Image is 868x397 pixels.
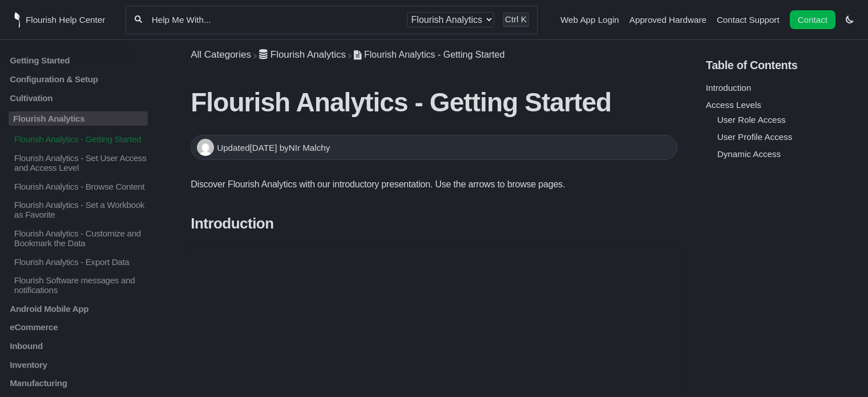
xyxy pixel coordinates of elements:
kbd: K [521,14,527,24]
a: Introduction [706,83,751,93]
a: Flourish Analytics [259,49,346,60]
a: Switch dark mode setting [846,14,854,24]
a: Flourish Help Center [14,12,105,27]
p: Flourish Analytics - Customize and Bookmark the Data [13,228,148,248]
a: User Profile Access [717,132,793,142]
p: Flourish Analytics - Export Data [13,256,148,266]
p: Flourish Analytics - Browse Content [13,181,148,191]
h3: Introduction [191,215,677,232]
a: Access Levels [706,100,761,110]
a: Cultivation [9,93,148,102]
a: Flourish Analytics - Customize and Bookmark the Data [9,228,148,248]
img: Flourish Help Center Logo [14,12,20,27]
a: Contact Support navigation item [717,15,780,25]
kbd: Ctrl [505,14,519,24]
a: Configuration & Setup [9,74,148,84]
span: Flourish Analytics - Getting Started [364,50,504,59]
a: Getting Started [9,55,148,65]
span: Flourish Help Center [26,15,105,25]
li: Contact desktop [787,12,838,28]
span: by [280,143,330,153]
a: Flourish Analytics - Set a Workbook as Favorite [9,200,148,219]
span: ​Flourish Analytics [271,49,346,61]
a: Web App Login navigation item [560,15,619,25]
a: Flourish Analytics - Browse Content [9,181,148,191]
input: Help Me With... [151,14,398,25]
a: eCommerce [9,322,148,332]
a: Contact [790,10,835,29]
p: Flourish Software messages and notifications [13,275,148,295]
h1: Flourish Analytics - Getting Started [191,87,677,118]
a: Flourish Analytics [9,111,148,126]
a: Flourish Analytics - Export Data [9,256,148,266]
a: Dynamic Access [717,149,781,159]
span: Updated [217,143,279,153]
a: Flourish Analytics - Set User Access and Access Level [9,153,148,173]
p: Flourish Analytics - Set a Workbook as Favorite [13,200,148,219]
a: Inventory [9,359,148,369]
a: Flourish Analytics - Getting Started [9,134,148,144]
p: Discover Flourish Analytics with our introductory presentation. Use the arrows to browse pages. [191,177,677,192]
a: User Role Access [717,115,786,125]
span: All Categories [191,49,251,61]
time: [DATE] [250,143,277,153]
a: Breadcrumb link to All Categories [191,49,251,60]
a: Android Mobile App [9,304,148,314]
p: Flourish Analytics - Set User Access and Access Level [13,153,148,173]
img: NIr Malchy [197,139,214,156]
a: Inbound [9,341,148,351]
p: Flourish Analytics - Getting Started [13,134,148,144]
a: Manufacturing [9,378,148,388]
span: NIr Malchy [289,143,330,153]
h5: Table of Contents [706,59,859,72]
a: Flourish Software messages and notifications [9,275,148,295]
a: Approved Hardware navigation item [629,15,706,25]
